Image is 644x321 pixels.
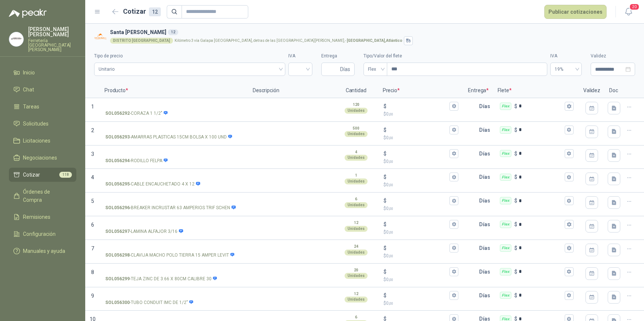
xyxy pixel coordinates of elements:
p: Días [479,123,493,137]
input: $$0,00 [388,127,448,133]
button: $$0,00 [449,149,458,158]
span: ,00 [389,160,393,164]
div: Unidades [345,108,368,114]
div: Flex [500,150,511,157]
input: Flex $ [519,292,563,298]
p: - LAMINA ALFAJOR 3/16 [105,228,183,235]
p: Días [479,99,493,114]
strong: SOL056296 [105,204,130,211]
button: Flex $ [565,196,574,205]
img: Company Logo [94,30,107,43]
span: 9 [91,293,94,299]
a: Manuales y ayuda [9,244,76,258]
span: 0 [386,135,393,140]
p: Cantidad [334,83,378,98]
div: DISTRITO [GEOGRAPHIC_DATA] [110,38,173,44]
a: Cotizar118 [9,168,76,182]
label: IVA [288,53,312,60]
div: Flex [500,221,511,228]
p: 12 [354,291,358,297]
p: Días [479,264,493,279]
button: Flex $ [565,149,574,158]
label: Entrega [321,53,355,60]
div: Unidades [345,297,368,302]
span: 0 [386,277,393,282]
label: Tipo/Valor del flete [364,53,547,60]
span: ,00 [389,254,393,258]
span: 1 [91,104,94,110]
button: $$0,00 [449,244,458,253]
span: ,00 [389,230,393,234]
p: - BREAKER INCRUSTAR 63 AMPERIOS TRIF SCHEN [105,204,236,211]
span: Flex [368,64,383,75]
strong: SOL056300 [105,299,130,306]
input: $$0,00 [388,198,448,204]
input: $$0,00 [388,292,448,298]
input: SOL056297-LAMINA ALFAJOR 3/16 [105,222,243,227]
p: Kilómetro 3 vía Galapa [GEOGRAPHIC_DATA], detras de las [GEOGRAPHIC_DATA][PERSON_NAME], - [175,39,402,43]
a: Configuración [9,227,76,241]
a: Negociaciones [9,151,76,165]
p: 24 [354,244,358,250]
input: SOL056300-TUBO CONDUIT IMC DE 1/2" [105,293,243,298]
a: Tareas [9,100,76,114]
button: Publicar cotizaciones [544,5,607,19]
strong: SOL056293 [105,134,130,141]
strong: SOL056292 [105,110,130,117]
div: Flex [500,126,511,134]
p: - TEJA ZINC DE 3.66 X 80CM CALIBRE 30 [105,275,218,282]
div: Flex [500,292,511,299]
span: Inicio [23,68,35,77]
input: SOL056298-CLAVIJA MACHO POLO TIERRA 15 AMPER LEVIT [105,245,243,251]
span: ,00 [389,301,393,305]
button: Flex $ [565,267,574,276]
strong: [GEOGRAPHIC_DATA] , Atlántico [347,39,402,43]
p: 120 [353,102,359,108]
button: $$0,00 [449,220,458,229]
input: $$0,00 [388,245,448,251]
div: Unidades [345,273,368,279]
span: 4 [91,174,94,180]
span: ,00 [389,183,393,187]
div: Unidades [345,178,368,184]
p: Ferretería [GEOGRAPHIC_DATA][PERSON_NAME] [28,39,76,52]
span: Tareas [23,103,39,111]
h3: Santa [PERSON_NAME] [110,28,632,36]
input: $$0,00 [388,174,448,180]
input: SOL056292-CORAZA 1 1/2" [105,104,243,109]
input: Flex $ [519,198,563,204]
button: $$0,00 [449,126,458,134]
label: Tipo de precio [94,53,285,60]
div: Flex [500,268,511,275]
button: Flex $ [565,220,574,229]
button: Flex $ [565,126,574,134]
button: Flex $ [565,173,574,181]
span: 0 [386,111,393,117]
p: Días [479,241,493,255]
p: $ [384,268,386,276]
div: Flex [500,103,511,110]
span: 0 [386,301,393,306]
strong: SOL056299 [105,275,130,282]
span: Remisiones [23,213,50,221]
input: SOL056295-CABLE ENCAUCHETADO 4 X 12 [105,174,243,180]
div: 12 [168,29,178,35]
span: Días [340,63,350,76]
p: $ [384,276,459,283]
div: 12 [149,7,161,16]
span: Órdenes de Compra [23,188,69,204]
div: Flex [500,174,511,181]
p: $ [384,102,386,110]
input: SOL056296-BREAKER INCRUSTAR 63 AMPERIOS TRIF SCHEN [105,198,243,204]
p: [PERSON_NAME] [PERSON_NAME] [28,27,76,37]
p: $ [384,158,459,165]
span: 3 [91,151,94,157]
strong: SOL056298 [105,252,130,259]
button: 20 [622,5,635,19]
span: Configuración [23,230,56,238]
p: Días [479,288,493,303]
p: $ [384,134,459,141]
p: - CABLE ENCAUCHETADO 4 X 12 [105,181,200,188]
span: Licitaciones [23,137,50,145]
p: $ [514,150,517,158]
